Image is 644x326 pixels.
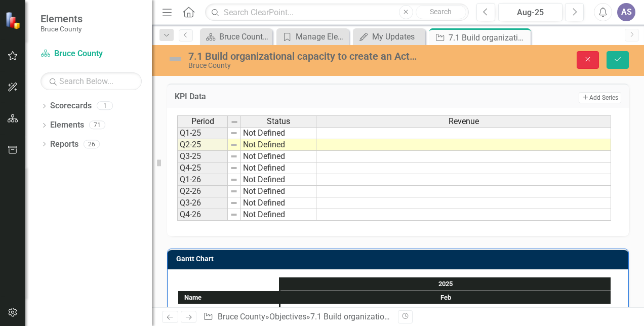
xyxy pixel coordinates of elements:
[191,117,214,126] span: Period
[579,92,621,103] button: Add Series
[280,277,611,291] div: 2025
[241,162,316,174] td: Not Defined
[355,30,423,43] a: My Updates
[203,30,270,43] a: Bruce County BSC Welcome Page
[279,30,346,43] a: Manage Elements
[449,117,479,126] span: Revenue
[41,13,83,25] span: Elements
[241,209,316,221] td: Not Defined
[167,51,183,67] img: Not Defined
[617,3,635,21] button: AS
[177,162,228,174] td: Q4-25
[176,255,623,263] h3: Gantt Chart
[177,209,228,221] td: Q4-26
[5,12,23,29] img: ClearPoint Strategy
[241,151,316,162] td: Not Defined
[230,164,238,172] img: 8DAGhfEEPCf229AAAAAElFTkSuQmCC
[177,151,228,162] td: Q3-25
[449,31,528,44] div: 7.1 Build organizational capacity to create an Action Plan for environmental sustainability in th...
[50,119,84,131] a: Elements
[241,174,316,186] td: Not Defined
[203,311,390,323] div: » »
[41,25,83,33] small: Bruce County
[416,5,466,19] button: Search
[178,291,279,304] div: Name
[50,100,92,112] a: Scorecards
[267,117,290,126] span: Status
[269,312,306,321] a: Objectives
[177,139,228,151] td: Q2-25
[430,8,452,16] span: Search
[177,127,228,139] td: Q1-25
[230,141,238,149] img: 8DAGhfEEPCf229AAAAAElFTkSuQmCC
[205,4,469,21] input: Search ClearPoint...
[175,92,364,101] h3: KPI Data
[89,121,105,130] div: 71
[498,3,562,21] button: Aug-25
[177,186,228,197] td: Q2-26
[241,139,316,151] td: Not Defined
[502,7,559,19] div: Aug-25
[219,30,270,43] div: Bruce County BSC Welcome Page
[177,197,228,209] td: Q3-26
[230,211,238,219] img: 8DAGhfEEPCf229AAAAAElFTkSuQmCC
[178,304,279,317] div: Task: Bruce County Start date: 2025-02-01 End date: 2025-02-02
[372,30,423,43] div: My Updates
[241,186,316,197] td: Not Defined
[230,152,238,160] img: 8DAGhfEEPCf229AAAAAElFTkSuQmCC
[230,176,238,184] img: 8DAGhfEEPCf229AAAAAElFTkSuQmCC
[41,48,142,60] a: Bruce County
[241,197,316,209] td: Not Defined
[230,199,238,207] img: 8DAGhfEEPCf229AAAAAElFTkSuQmCC
[41,72,142,90] input: Search Below...
[218,312,265,321] a: Bruce County
[97,102,113,110] div: 1
[230,187,238,195] img: 8DAGhfEEPCf229AAAAAElFTkSuQmCC
[188,62,419,69] div: Bruce County
[230,118,238,126] img: 8DAGhfEEPCf229AAAAAElFTkSuQmCC
[296,30,346,43] div: Manage Elements
[50,139,78,150] a: Reports
[241,127,316,139] td: Not Defined
[84,140,100,148] div: 26
[187,304,225,317] div: Bruce County
[177,174,228,186] td: Q1-26
[178,304,279,317] div: Bruce County
[230,129,238,137] img: 8DAGhfEEPCf229AAAAAElFTkSuQmCC
[188,51,419,62] div: 7.1 Build organizational capacity to create an Action Plan for environmental sustainability in th...
[280,291,611,304] div: Feb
